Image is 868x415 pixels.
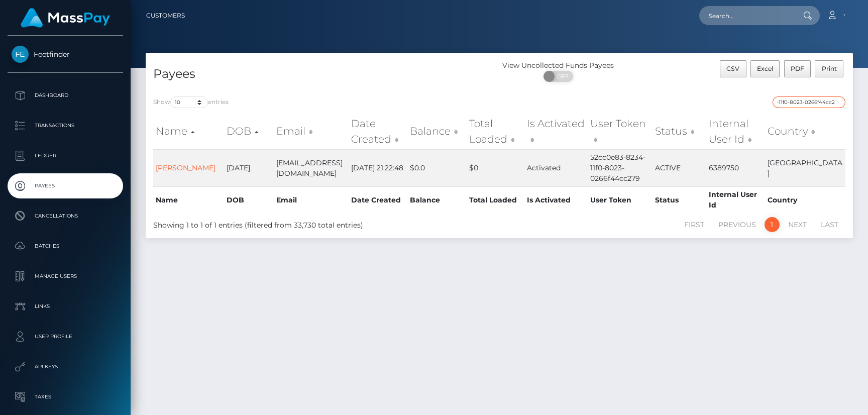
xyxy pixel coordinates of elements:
[8,384,123,409] a: Taxes
[765,186,845,213] th: Country
[706,114,765,149] th: Internal User Id: activate to sort column ascending
[750,60,780,77] button: Excel
[146,5,185,26] a: Customers
[765,149,845,186] td: [GEOGRAPHIC_DATA]
[765,114,845,149] th: Country: activate to sort column ascending
[224,186,273,213] th: DOB
[349,186,407,213] th: Date Created
[653,186,707,213] th: Status
[349,149,407,186] td: [DATE] 21:22:48
[8,203,123,229] a: Cancellations
[699,6,794,25] input: Search...
[467,149,524,186] td: $0
[12,209,119,224] p: Cancellations
[12,389,119,404] p: Taxes
[12,359,119,374] p: API Keys
[407,186,467,213] th: Balance
[653,114,707,149] th: Status: activate to sort column ascending
[12,148,119,163] p: Ledger
[224,114,273,149] th: DOB: activate to sort column descending
[8,143,123,168] a: Ledger
[153,65,492,83] h4: Payees
[274,186,349,213] th: Email
[467,186,524,213] th: Total Loaded
[8,50,123,59] span: Feetfinder
[12,178,119,193] p: Payees
[12,46,29,63] img: Feetfinder
[653,149,707,186] td: ACTIVE
[765,217,780,232] a: 1
[153,96,229,108] label: Show entries
[467,114,524,149] th: Total Loaded: activate to sort column ascending
[224,149,273,186] td: [DATE]
[12,329,119,344] p: User Profile
[274,149,349,186] td: [EMAIL_ADDRESS][DOMAIN_NAME]
[153,186,224,213] th: Name
[815,60,843,77] button: Print
[8,113,123,138] a: Transactions
[407,114,467,149] th: Balance: activate to sort column ascending
[8,324,123,349] a: User Profile
[8,234,123,259] a: Batches
[524,114,588,149] th: Is Activated: activate to sort column ascending
[8,264,123,289] a: Manage Users
[822,65,837,72] span: Print
[549,71,574,82] span: OFF
[8,83,123,108] a: Dashboard
[21,8,110,28] img: MassPay Logo
[8,354,123,379] a: API Keys
[170,96,208,108] select: Showentries
[499,60,617,71] div: View Uncollected Funds Payees
[12,299,119,314] p: Links
[524,149,588,186] td: Activated
[12,269,119,284] p: Manage Users
[706,186,765,213] th: Internal User Id
[12,118,119,133] p: Transactions
[588,114,653,149] th: User Token: activate to sort column ascending
[8,294,123,319] a: Links
[274,114,349,149] th: Email: activate to sort column ascending
[706,149,765,186] td: 6389750
[720,60,746,77] button: CSV
[8,173,123,198] a: Payees
[12,239,119,254] p: Batches
[784,60,811,77] button: PDF
[153,114,224,149] th: Name: activate to sort column ascending
[153,216,433,231] div: Showing 1 to 1 of 1 entries (filtered from 33,730 total entries)
[588,149,653,186] td: 52cc0e83-8234-11f0-8023-0266f44cc279
[757,65,773,72] span: Excel
[12,88,119,103] p: Dashboard
[349,114,407,149] th: Date Created: activate to sort column ascending
[588,186,653,213] th: User Token
[156,163,215,172] a: [PERSON_NAME]
[773,96,845,108] input: Search transactions
[791,65,804,72] span: PDF
[726,65,739,72] span: CSV
[524,186,588,213] th: Is Activated
[407,149,467,186] td: $0.0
